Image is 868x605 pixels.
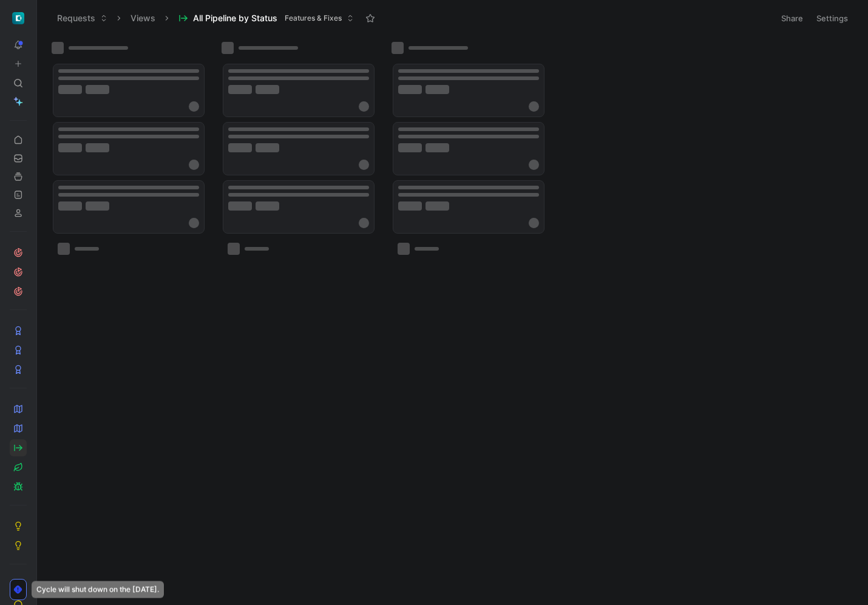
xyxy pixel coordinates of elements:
[776,10,809,27] button: Share
[12,12,24,24] img: ShiftControl
[285,12,342,24] span: Features & Fixes
[10,10,27,27] button: ShiftControl
[52,9,113,27] button: Requests
[173,9,359,27] button: All Pipeline by StatusFeatures & Fixes
[125,9,161,27] button: Views
[811,10,853,27] button: Settings
[193,12,277,24] span: All Pipeline by Status
[32,581,164,598] div: Cycle will shut down on the [DATE].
